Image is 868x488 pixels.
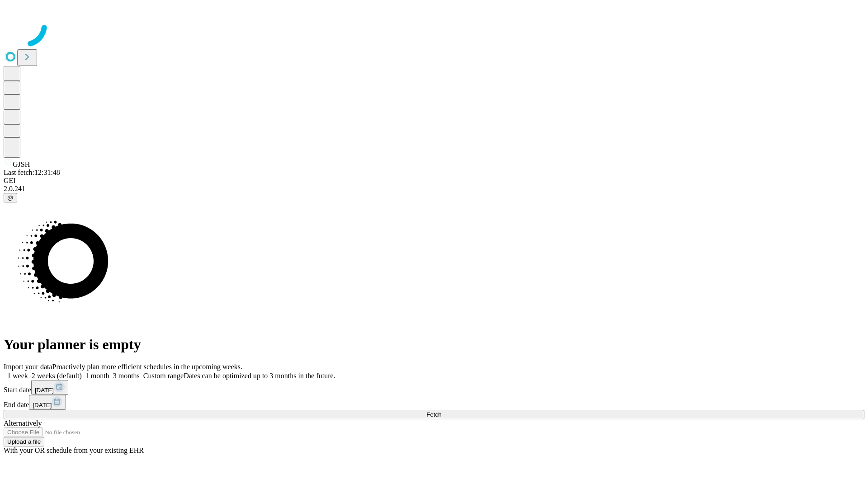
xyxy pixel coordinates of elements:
[7,194,14,201] span: @
[29,395,66,410] button: [DATE]
[33,402,52,408] span: [DATE]
[4,380,864,395] div: Start date
[31,380,68,395] button: [DATE]
[143,372,184,380] span: Custom range
[4,177,864,185] div: GEI
[4,363,52,371] span: Import your data
[426,411,441,418] span: Fetch
[4,169,60,176] span: Last fetch: 12:31:48
[113,372,140,380] span: 3 months
[13,160,30,168] span: GJSH
[4,395,864,410] div: End date
[4,446,144,454] span: With your OR schedule from your existing EHR
[184,372,335,380] span: Dates can be optimized up to 3 months in the future.
[35,387,54,394] span: [DATE]
[85,372,109,380] span: 1 month
[4,185,864,193] div: 2.0.241
[7,372,28,380] span: 1 week
[4,193,17,202] button: @
[4,336,864,353] h1: Your planner is empty
[4,410,864,419] button: Fetch
[32,372,82,380] span: 2 weeks (default)
[52,363,242,371] span: Proactively plan more efficient schedules in the upcoming weeks.
[4,419,42,427] span: Alternatively
[4,437,44,446] button: Upload a file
